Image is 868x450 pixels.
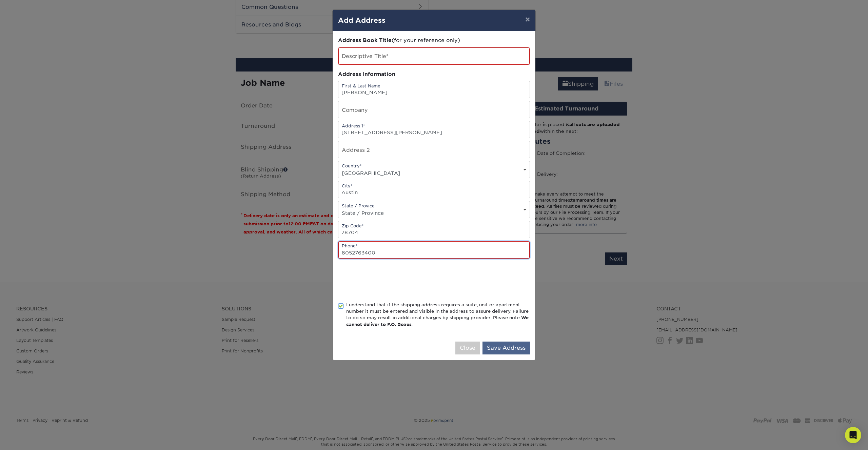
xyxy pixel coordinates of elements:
h4: Add Address [338,15,530,25]
div: I understand that if the shipping address requires a suite, unit or apartment number it must be e... [346,302,530,328]
iframe: reCAPTCHA [338,267,441,293]
button: Close [455,342,480,354]
button: Save Address [482,342,530,354]
div: Open Intercom Messenger [845,427,861,443]
b: We cannot deliver to P.O. Boxes [346,315,529,327]
button: × [520,10,535,29]
span: Address Book Title [338,37,392,43]
div: Address Information [338,70,530,78]
div: (for your reference only) [338,37,530,44]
